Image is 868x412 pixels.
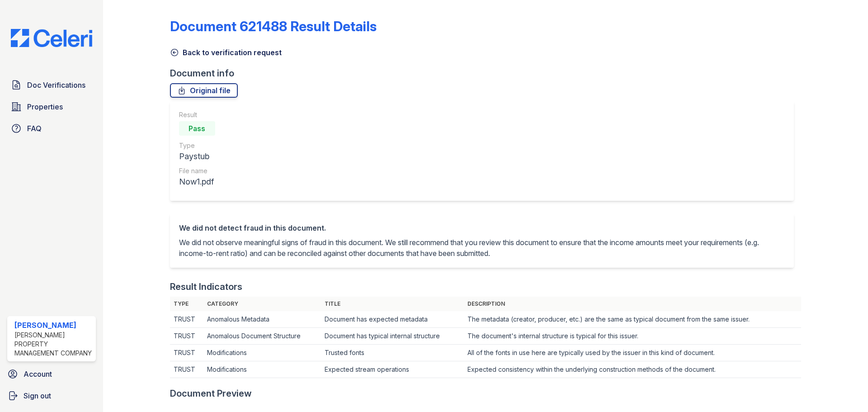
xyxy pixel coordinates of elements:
[4,29,99,47] img: CE_Logo_Blue-a8612792a0a2168367f1c8372b55b34899dd931a85d93a1a3d3e32e68fde9ad4.png
[27,80,85,90] span: Doc Verifications
[170,67,801,80] div: Document info
[24,369,52,379] span: Account
[7,76,96,94] a: Doc Verifications
[24,390,51,401] span: Sign out
[170,387,252,400] div: Document Preview
[170,311,204,328] td: TRUST
[203,297,321,311] th: Category
[321,361,464,378] td: Expected stream operations
[4,365,99,383] a: Account
[203,311,321,328] td: Anomalous Metadata
[321,345,464,361] td: Trusted fonts
[179,150,215,163] div: Paystub
[170,345,204,361] td: TRUST
[203,328,321,345] td: Anomalous Document Structure
[179,121,215,136] div: Pass
[464,311,801,328] td: The metadata (creator, producer, etc.) are the same as typical document from the same issuer.
[179,237,785,259] p: We did not observe meaningful signs of fraud in this document. We still recommend that you review...
[464,345,801,361] td: All of the fonts in use here are typically used by the issuer in this kind of document.
[179,166,215,175] div: File name
[321,311,464,328] td: Document has expected metadata
[179,223,785,233] div: We did not detect fraud in this document.
[27,123,42,134] span: FAQ
[203,345,321,361] td: Modifications
[170,47,282,58] a: Back to verification request
[170,297,204,311] th: Type
[170,328,204,345] td: TRUST
[14,320,92,331] div: [PERSON_NAME]
[321,328,464,345] td: Document has typical internal structure
[170,280,242,293] div: Result Indicators
[464,361,801,378] td: Expected consistency within the underlying construction methods of the document.
[321,297,464,311] th: Title
[179,175,215,188] div: Now1.pdf
[170,83,238,98] a: Original file
[170,361,204,378] td: TRUST
[179,141,215,150] div: Type
[170,18,377,34] a: Document 621488 Result Details
[4,387,99,405] a: Sign out
[7,119,96,137] a: FAQ
[14,331,92,358] div: [PERSON_NAME] Property Management Company
[464,328,801,345] td: The document's internal structure is typical for this issuer.
[27,101,63,112] span: Properties
[464,297,801,311] th: Description
[7,98,96,116] a: Properties
[179,110,215,119] div: Result
[203,361,321,378] td: Modifications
